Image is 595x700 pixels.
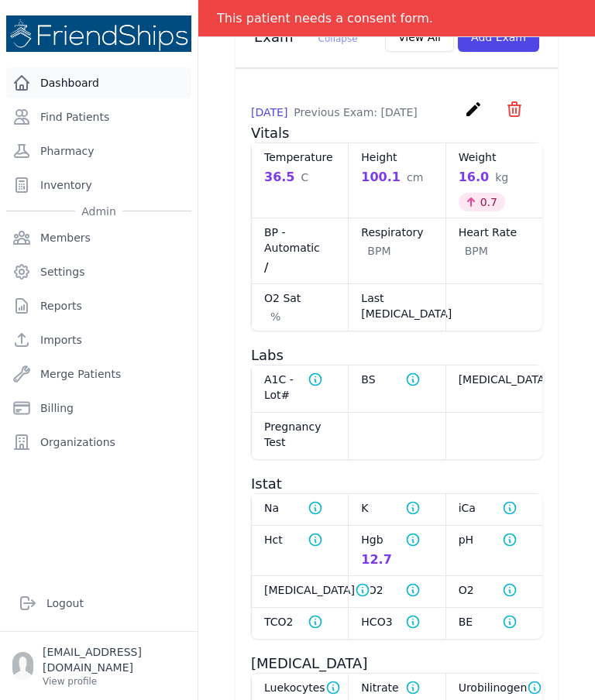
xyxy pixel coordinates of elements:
[12,588,185,619] a: Logout
[254,28,358,46] h3: Exam
[43,675,185,688] p: View profile
[361,168,432,187] div: 100.1
[459,582,530,598] dt: O2
[264,149,335,165] dt: Temperature
[264,419,335,450] dt: Pregnancy Test
[12,644,185,688] a: [EMAIL_ADDRESS][DOMAIN_NAME] View profile
[407,170,423,185] span: cm
[459,372,530,387] dt: [MEDICAL_DATA]
[6,256,191,287] a: Settings
[6,324,191,355] a: Imports
[459,500,530,516] dt: iCa
[6,101,191,132] a: Find Patients
[264,680,335,695] dt: Luekocytes
[459,225,530,240] dt: Heart Rate
[459,149,530,165] dt: Weight
[465,243,488,259] span: BPM
[459,193,505,211] div: 0.7
[251,475,282,492] span: Istat
[264,372,335,403] dt: A1C - Lot#
[6,222,191,253] a: Members
[264,500,335,516] dt: Na
[361,614,432,630] dt: HCO3
[264,259,335,277] div: /
[367,243,390,259] span: BPM
[464,100,483,118] i: create
[264,582,335,598] dt: [MEDICAL_DATA]
[270,309,280,324] span: %
[361,149,432,165] dt: Height
[459,680,530,695] dt: Urobilinogen
[361,680,432,695] dt: Nitrate
[459,532,530,547] dt: pH
[294,106,417,118] span: Previous Exam: [DATE]
[361,290,432,321] dt: Last [MEDICAL_DATA]
[361,500,432,516] dt: K
[301,170,308,185] span: C
[264,225,335,256] dt: BP - Automatic
[264,532,335,547] dt: Hct
[459,614,530,630] dt: BE
[6,290,191,321] a: Reports
[43,644,185,675] p: [EMAIL_ADDRESS][DOMAIN_NAME]
[385,22,454,52] button: View All
[264,168,335,187] div: 36.5
[264,290,335,306] dt: O2 Sat
[495,170,508,185] span: kg
[6,15,191,52] img: Medical Missions EMR
[318,33,358,44] span: Collapse
[264,614,335,630] dt: TCO2
[458,22,539,52] button: Add Exam
[361,225,432,240] dt: Respiratory
[6,427,191,458] a: Organizations
[6,393,191,424] a: Billing
[6,67,191,98] a: Dashboard
[361,372,432,387] dt: BS
[6,170,191,201] a: Inventory
[459,168,530,187] div: 16.0
[361,582,432,598] dt: PO2
[361,532,432,547] dt: Hgb
[361,551,432,569] div: 12.7
[75,204,122,219] span: Admin
[251,105,418,120] p: [DATE]
[6,136,191,166] a: Pharmacy
[251,347,284,363] span: Labs
[251,655,367,671] span: [MEDICAL_DATA]
[251,125,289,141] span: Vitals
[464,107,487,122] a: create
[6,359,191,389] a: Merge Patients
